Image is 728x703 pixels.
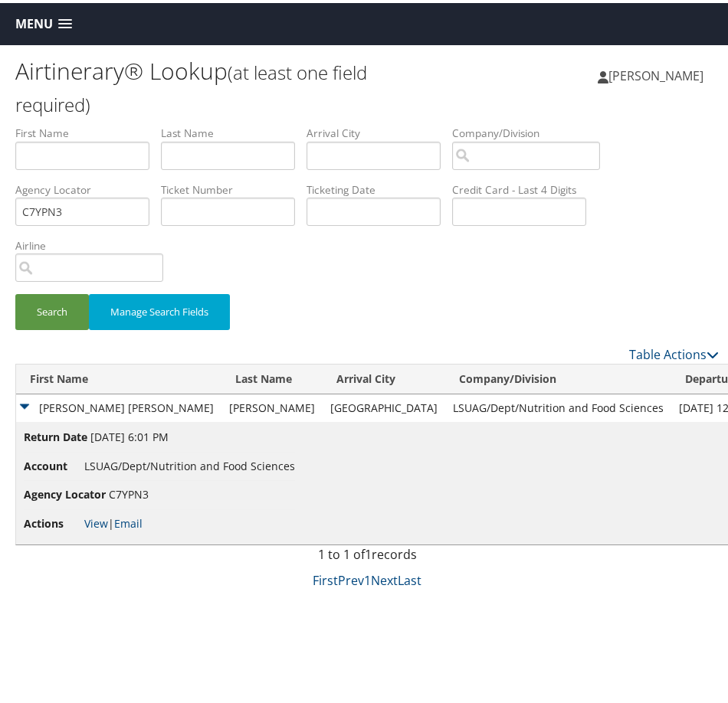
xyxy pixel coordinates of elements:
[398,569,421,586] a: Last
[371,569,398,586] a: Next
[24,426,87,443] span: Return Date
[445,361,671,391] th: Company/Division
[452,123,612,138] label: Company/Division
[90,427,169,441] span: [DATE] 6:01 PM
[15,123,161,138] label: First Name
[161,123,307,138] label: Last Name
[445,391,671,419] td: LSUAG/Dept/Nutrition and Food Sciences
[8,8,80,34] a: Menu
[338,569,364,586] a: Prev
[15,235,175,250] label: Airline
[15,14,53,28] span: Menu
[323,391,445,419] td: [GEOGRAPHIC_DATA]
[307,179,452,195] label: Ticketing Date
[15,179,161,195] label: Agency Locator
[16,391,221,419] td: [PERSON_NAME] [PERSON_NAME]
[598,50,719,96] a: [PERSON_NAME]
[109,484,149,499] span: C7YPN3
[24,512,81,529] span: Actions
[221,391,323,419] td: [PERSON_NAME]
[114,513,143,528] a: Email
[161,179,307,195] label: Ticket Number
[84,513,143,528] span: |
[24,455,81,472] span: Account
[84,456,295,470] span: LSUAG/Dept/Nutrition and Food Sciences
[365,543,372,560] span: 1
[84,513,108,528] a: View
[323,361,445,391] th: Arrival City: activate to sort column ascending
[16,361,221,391] th: First Name: activate to sort column ascending
[15,542,719,568] div: 1 to 1 of records
[89,291,230,327] button: Manage Search Fields
[364,569,371,586] a: 1
[15,52,367,116] h1: Airtinerary® Lookup
[221,361,323,391] th: Last Name: activate to sort column ascending
[629,343,719,360] a: Table Actions
[452,179,598,195] label: Credit Card - Last 4 Digits
[313,569,338,586] a: First
[608,64,703,81] span: [PERSON_NAME]
[24,483,106,500] span: Agency Locator
[15,291,89,327] button: Search
[307,123,452,138] label: Arrival City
